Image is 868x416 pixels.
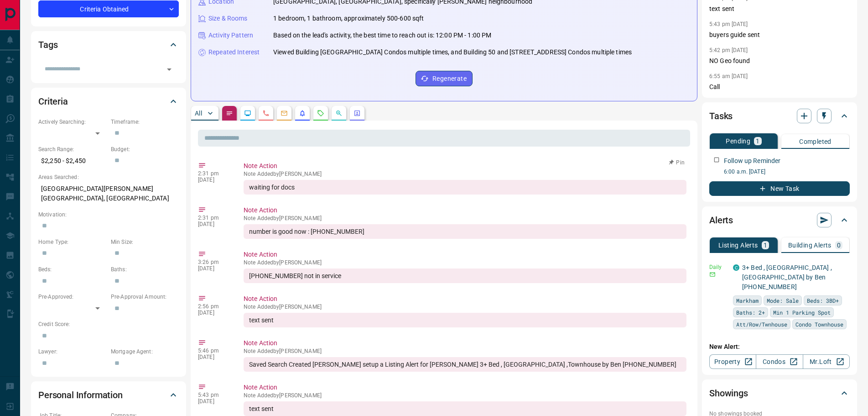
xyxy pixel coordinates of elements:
p: Note Added by [PERSON_NAME] [244,348,686,354]
svg: Opportunities [335,110,343,117]
div: Personal Information [38,384,179,406]
div: text sent [244,313,686,327]
div: Criteria Obtained [38,0,179,17]
p: Search Range: [38,145,106,153]
p: [GEOGRAPHIC_DATA][PERSON_NAME][GEOGRAPHIC_DATA], [GEOGRAPHIC_DATA] [38,181,179,206]
span: Beds: 3BD+ [807,296,839,305]
svg: Emails [281,110,288,117]
svg: Listing Alerts [299,110,306,117]
p: 2:56 pm [198,303,230,310]
p: Motivation: [38,211,179,219]
p: Listing Alerts [718,242,758,248]
p: 5:43 pm [198,392,230,398]
p: buyers guide sent [709,30,850,40]
p: All [195,110,202,116]
span: Baths: 2+ [736,308,765,317]
div: Tasks [709,105,850,127]
p: Note Added by [PERSON_NAME] [244,304,686,310]
p: [DATE] [198,221,230,227]
p: Note Added by [PERSON_NAME] [244,259,686,266]
span: Att/Row/Twnhouse [736,320,787,329]
p: text sent [709,4,850,14]
div: number is good now : [PHONE_NUMBER] [244,224,686,239]
a: Condos [756,354,803,369]
p: 1 [756,138,759,144]
div: text sent [244,401,686,416]
div: Criteria [38,90,179,112]
p: Note Action [244,161,686,171]
span: Markham [736,296,759,305]
p: Min Size: [111,238,179,246]
p: Lawyer: [38,348,106,356]
p: Viewed Building [GEOGRAPHIC_DATA] Condos multiple times, and Building 50 and [STREET_ADDRESS] Con... [273,47,632,57]
p: Activity Pattern [208,31,253,40]
a: Mr.Loft [803,354,850,369]
div: Saved Search Created [PERSON_NAME] setup a Listing Alert for [PERSON_NAME] 3+ Bed , [GEOGRAPHIC_D... [244,357,686,372]
p: 5:46 pm [198,348,230,354]
h2: Alerts [709,213,733,227]
div: Alerts [709,209,850,231]
button: Regenerate [416,71,473,86]
p: [DATE] [198,177,230,183]
p: Mortgage Agent: [111,348,179,356]
div: waiting for docs [244,180,686,195]
p: 6:00 a.m. [DATE] [724,168,850,176]
p: 5:42 pm [DATE] [709,47,748,53]
p: NO Geo found [709,56,850,66]
svg: Agent Actions [353,110,361,117]
p: [DATE] [198,265,230,272]
div: condos.ca [733,264,739,271]
span: Min 1 Parking Spot [773,308,831,317]
svg: Calls [262,110,270,117]
p: Size & Rooms [208,14,248,23]
span: Mode: Sale [767,296,799,305]
p: Pre-Approved: [38,293,106,301]
p: Based on the lead's activity, the best time to reach out is: 12:00 PM - 1:00 PM [273,31,491,40]
p: New Alert: [709,342,850,352]
p: Credit Score: [38,320,179,328]
a: Property [709,354,756,369]
p: 1 bedroom, 1 bathroom, approximately 500-600 sqft [273,14,424,23]
p: 2:31 pm [198,215,230,221]
p: 5:43 pm [DATE] [709,21,748,27]
p: Follow up Reminder [724,156,780,166]
p: Repeated Interest [208,47,260,57]
p: Baths: [111,265,179,274]
p: [DATE] [198,310,230,316]
p: Actively Searching: [38,118,106,126]
p: Note Action [244,250,686,259]
p: Timeframe: [111,118,179,126]
div: [PHONE_NUMBER] not in service [244,269,686,283]
p: Note Action [244,338,686,348]
button: Open [163,63,176,76]
p: Building Alerts [788,242,832,248]
h2: Tags [38,37,57,52]
p: Pending [726,138,750,144]
p: Beds: [38,265,106,274]
div: Tags [38,34,179,56]
button: New Task [709,181,850,196]
svg: Email [709,271,716,278]
p: 6:55 am [DATE] [709,73,748,79]
p: Note Added by [PERSON_NAME] [244,171,686,177]
p: Daily [709,263,728,271]
p: Areas Searched: [38,173,179,181]
p: Note Action [244,383,686,392]
p: 1 [764,242,767,248]
p: Completed [799,138,832,145]
h2: Tasks [709,109,733,123]
p: 2:31 pm [198,170,230,177]
span: Condo Townhouse [795,320,843,329]
p: Note Added by [PERSON_NAME] [244,215,686,221]
p: Note Action [244,294,686,304]
p: $2,250 - $2,450 [38,153,106,169]
h2: Criteria [38,94,68,109]
p: 0 [837,242,841,248]
p: Call [709,82,850,92]
h2: Showings [709,386,748,400]
p: [DATE] [198,354,230,360]
p: Note Action [244,205,686,215]
div: Showings [709,382,850,404]
svg: Notes [226,110,233,117]
p: Home Type: [38,238,106,246]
